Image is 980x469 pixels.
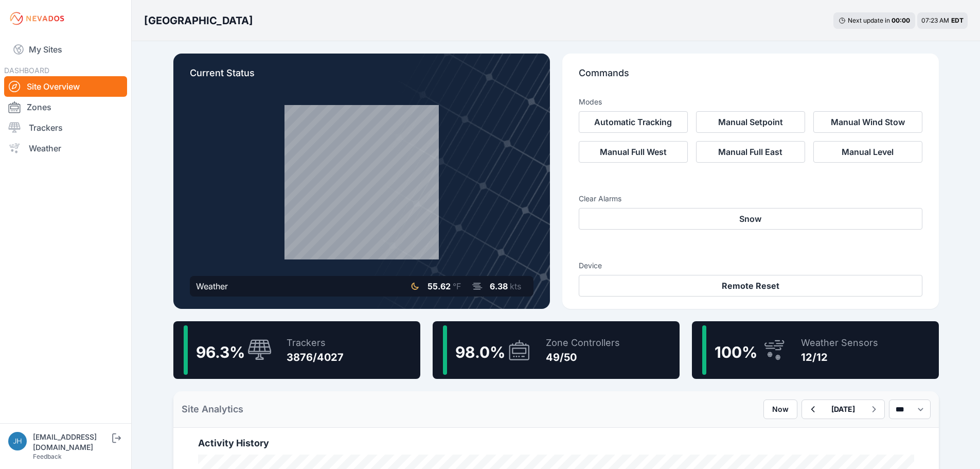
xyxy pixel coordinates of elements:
[823,400,863,419] button: [DATE]
[8,10,66,27] img: Nevados
[173,321,420,379] a: 96.3%Trackers3876/4027
[848,16,890,24] span: Next update in
[579,275,922,297] button: Remote Reset
[8,432,27,450] img: jhaberkorn@invenergy.com
[198,436,914,450] h2: Activity History
[144,13,253,28] h3: [GEOGRAPHIC_DATA]
[455,343,505,361] span: 98.0 %
[579,97,602,107] h3: Modes
[892,16,910,25] div: 00 : 00
[190,66,533,89] p: Current Status
[4,138,127,159] a: Weather
[33,432,110,453] div: [EMAIL_ADDRESS][DOMAIN_NAME]
[453,281,461,291] span: °F
[813,111,922,133] button: Manual Wind Stow
[4,97,127,117] a: Zones
[579,194,922,204] h3: Clear Alarms
[579,260,922,271] h3: Device
[144,7,253,34] nav: Breadcrumb
[287,350,344,364] div: 3876/4027
[801,350,878,364] div: 12/12
[813,141,922,163] button: Manual Level
[579,111,688,133] button: Automatic Tracking
[763,399,797,419] button: Now
[579,66,922,89] p: Commands
[921,16,949,24] span: 07:23 AM
[4,37,127,62] a: My Sites
[696,141,805,163] button: Manual Full East
[196,280,228,292] div: Weather
[801,336,878,350] div: Weather Sensors
[433,321,680,379] a: 98.0%Zone Controllers49/50
[579,141,688,163] button: Manual Full West
[490,281,508,291] span: 6.38
[546,336,620,350] div: Zone Controllers
[4,66,49,75] span: DASHBOARD
[510,281,521,291] span: kts
[951,16,964,24] span: EDT
[427,281,451,291] span: 55.62
[4,76,127,97] a: Site Overview
[546,350,620,364] div: 49/50
[579,208,922,230] button: Snow
[4,117,127,138] a: Trackers
[33,453,62,460] a: Feedback
[182,402,243,416] h2: Site Analytics
[287,336,344,350] div: Trackers
[715,343,757,361] span: 100 %
[692,321,939,379] a: 100%Weather Sensors12/12
[196,343,245,361] span: 96.3 %
[696,111,805,133] button: Manual Setpoint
